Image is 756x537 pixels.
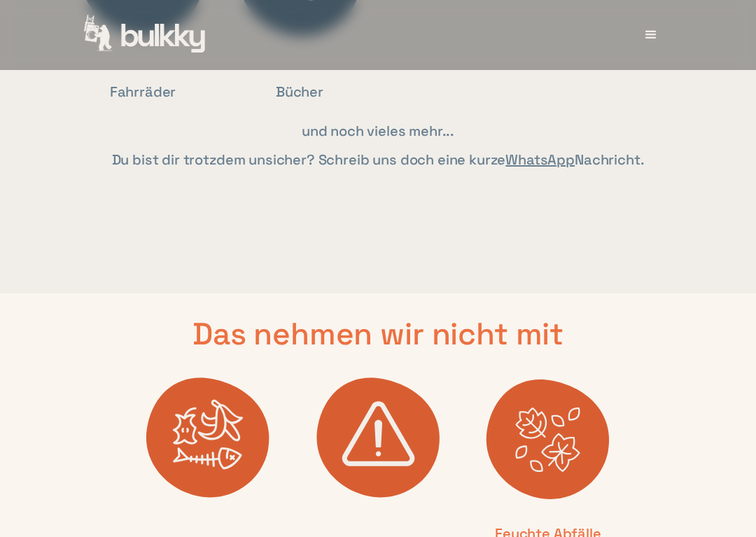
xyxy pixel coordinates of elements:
a: WhatsApp [505,151,575,169]
a: home [84,15,207,55]
div: Bücher [276,81,323,103]
div: menu [630,14,672,56]
div: und noch vieles mehr... Du bist dir trotzdem unsicher? Schreib uns doch eine kurze Nachricht. [73,107,683,167]
div: Fahrräder [110,81,176,103]
h2: Das nehmen wir nicht mit [192,317,563,368]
